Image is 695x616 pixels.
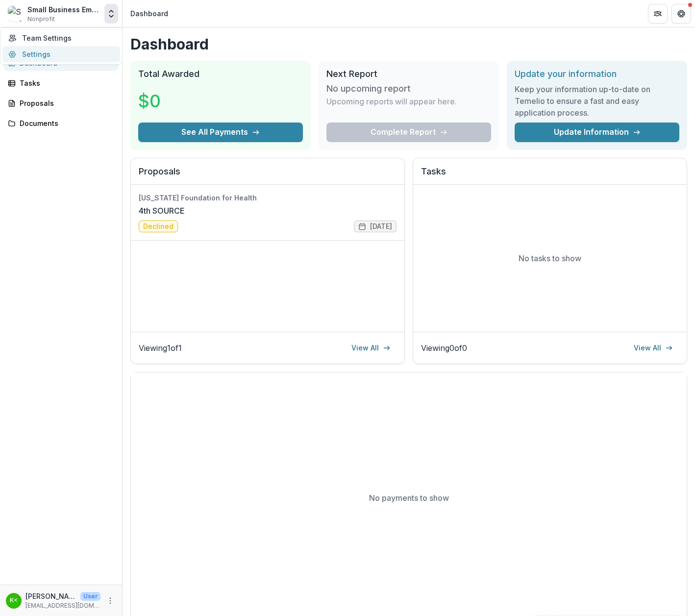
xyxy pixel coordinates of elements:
[671,4,691,24] button: Get Help
[130,35,687,53] h1: Dashboard
[80,592,100,601] p: User
[326,69,491,79] h2: Next Report
[421,166,679,185] h2: Tasks
[104,4,118,24] button: Open entity switcher
[346,340,397,356] a: View All
[326,96,457,107] p: Upcoming reports will appear here.
[138,88,212,114] h3: $0
[138,69,303,79] h2: Total Awarded
[4,95,118,111] a: Proposals
[10,597,18,604] div: Kevin Wilson <wilsonkr@stlouissbec.org>
[519,252,581,264] p: No tasks to show
[138,123,303,142] button: See All Payments
[628,340,679,356] a: View All
[20,78,110,88] div: Tasks
[20,118,110,128] div: Documents
[515,83,679,119] h3: Keep your information up-to-date on Temelio to ensure a fast and easy application process.
[421,342,467,354] p: Viewing 0 of 0
[515,69,679,79] h2: Update your information
[8,6,24,22] img: Small Business Empowerment Center
[104,595,116,607] button: More
[139,205,185,217] a: 4th SOURCE
[648,4,668,24] button: Partners
[27,4,100,15] div: Small Business Empowerment Center
[326,83,411,94] h3: No upcoming report
[20,98,110,108] div: Proposals
[4,75,118,91] a: Tasks
[126,6,172,21] nav: breadcrumb
[515,123,679,142] a: Update Information
[139,342,182,354] p: Viewing 1 of 1
[130,8,168,19] div: Dashboard
[25,601,100,610] p: [EMAIL_ADDRESS][DOMAIN_NAME]
[25,591,76,601] p: [PERSON_NAME] <[EMAIL_ADDRESS][DOMAIN_NAME]>
[4,115,118,131] a: Documents
[139,166,397,185] h2: Proposals
[27,15,55,24] span: Nonprofit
